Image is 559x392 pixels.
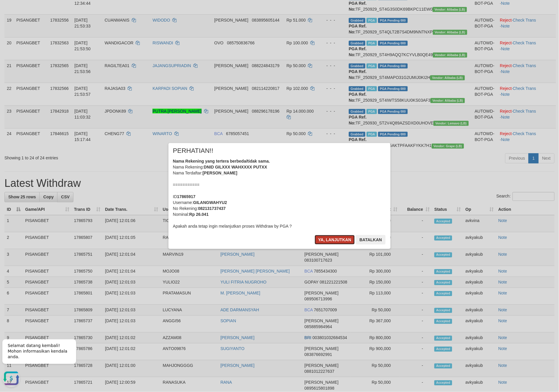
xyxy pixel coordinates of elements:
b: DNID GILXXX WAHXXXX PUTXX [204,165,267,169]
div: Nama Rekening: Nama Terdaftar: =========== ID Username: No Rekening: Nominal: Apakah anda tetap i... [173,158,386,229]
span: Selamat datang kembali! Mohon informasikan kendala anda. [8,5,67,21]
b: Rp 26.041 [189,212,208,217]
span: PERHATIAN!! [173,148,213,154]
button: Ya, lanjutkan [315,235,355,244]
b: [PERSON_NAME] [203,171,237,175]
b: 082131737437 [198,206,226,211]
button: Open LiveChat chat widget [2,32,20,49]
b: Nama Rekening yang tertera berbeda/tidak sama. [173,159,270,163]
button: Batalkan [356,235,385,244]
b: GILANGWAHYU2 [193,200,227,205]
b: 17865917 [177,194,195,199]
